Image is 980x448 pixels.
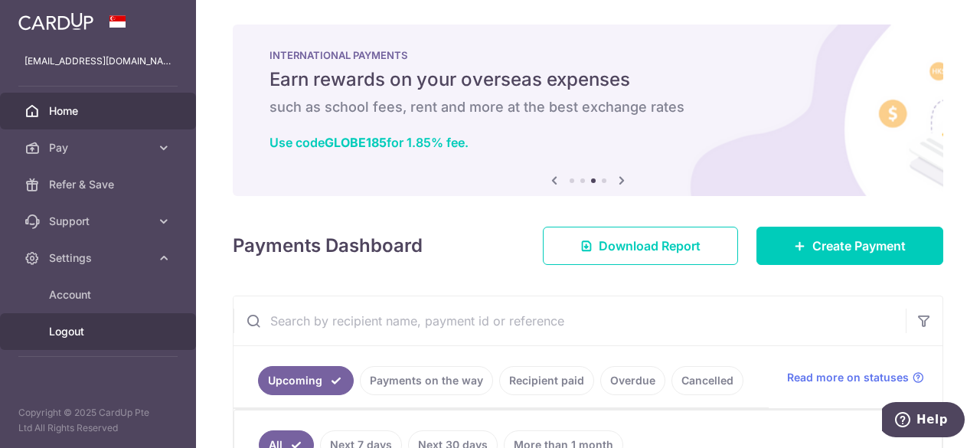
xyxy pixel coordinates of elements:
span: Pay [49,140,150,155]
span: Settings [49,250,150,266]
a: Download Report [543,227,738,265]
span: Account [49,287,150,302]
span: Read more on statuses [787,370,909,385]
a: Recipient paid [499,366,594,395]
a: Read more on statuses [787,370,924,385]
a: Overdue [600,366,665,395]
img: CardUp [18,12,93,31]
input: Search by recipient name, payment id or reference [234,296,906,345]
span: Refer & Save [49,177,150,192]
h5: Earn rewards on your overseas expenses [269,67,906,92]
h6: such as school fees, rent and more at the best exchange rates [269,98,906,116]
p: [EMAIL_ADDRESS][DOMAIN_NAME] [24,54,171,69]
span: Logout [49,324,150,339]
p: INTERNATIONAL PAYMENTS [269,49,906,61]
a: Payments on the way [360,366,493,395]
span: Create Payment [812,237,906,255]
a: Cancelled [671,366,743,395]
b: GLOBE185 [325,135,387,150]
span: Support [49,214,150,229]
iframe: Opens a widget where you can find more information [882,402,965,440]
h4: Payments Dashboard [233,232,423,260]
span: Download Report [599,237,701,255]
a: Create Payment [756,227,943,265]
span: Home [49,103,150,119]
a: Use codeGLOBE185for 1.85% fee. [269,135,469,150]
a: Upcoming [258,366,354,395]
img: International Payment Banner [233,25,943,196]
